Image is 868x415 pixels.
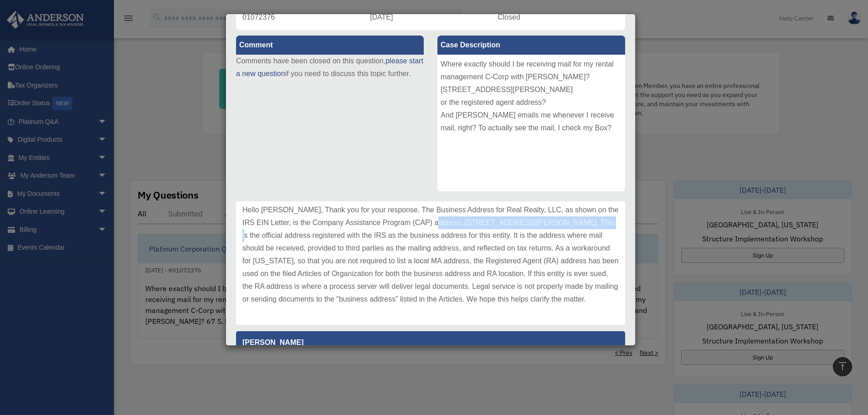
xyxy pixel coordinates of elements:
span: Closed [498,13,520,21]
label: Comment [236,36,424,55]
span: [DATE] [370,13,393,21]
div: Where exactly should I be receiving mail for my rental management C-Corp with [PERSON_NAME]? [STR... [437,55,625,191]
span: 01072376 [242,13,275,21]
p: [PERSON_NAME] [236,331,625,354]
p: Hello [PERSON_NAME], Thank you for your response. The Business Address for Real Realty, LLC, as s... [242,204,619,306]
p: Comments have been closed on this question, if you need to discuss this topic further. [236,55,424,80]
a: please start a new question [236,57,423,77]
label: Case Description [437,36,625,55]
